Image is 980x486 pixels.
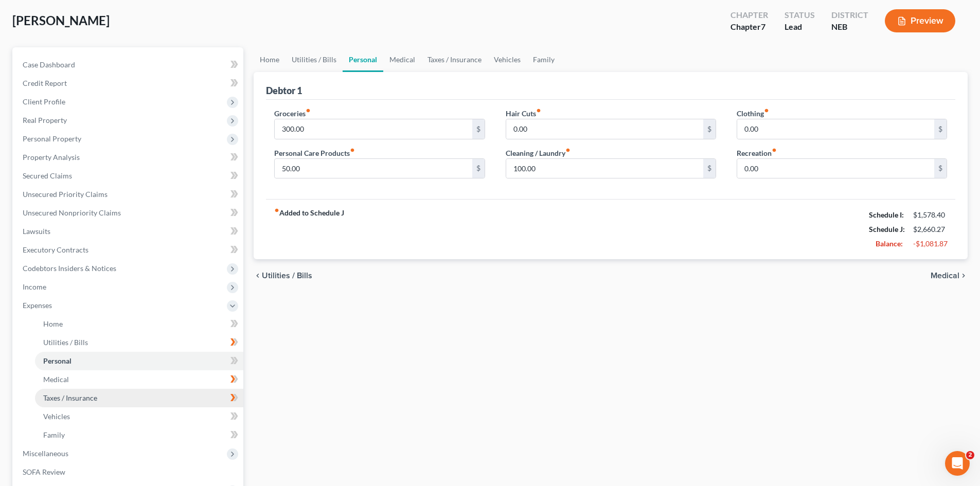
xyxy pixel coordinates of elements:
a: Taxes / Insurance [421,47,488,72]
input: -- [506,119,703,139]
div: $ [934,119,947,139]
input: -- [506,159,703,178]
span: Personal Property [23,134,81,143]
span: Credit Report [23,79,67,87]
span: Medical [931,272,959,280]
div: Debtor 1 [266,84,302,97]
span: Utilities / Bills [43,338,88,347]
span: Real Property [23,116,67,124]
a: Lawsuits [14,222,243,241]
a: Family [527,47,561,72]
div: $ [934,159,947,178]
a: Executory Contracts [14,241,243,259]
span: Client Profile [23,97,65,106]
div: Status [785,9,815,21]
i: fiber_manual_record [274,208,279,213]
span: Executory Contracts [23,245,88,254]
div: NEB [831,21,868,33]
span: Lawsuits [23,227,50,236]
label: Hair Cuts [506,108,541,119]
input: -- [737,119,934,139]
span: Utilities / Bills [262,272,312,280]
label: Cleaning / Laundry [506,148,571,158]
span: Codebtors Insiders & Notices [23,264,116,273]
button: chevron_left Utilities / Bills [254,272,312,280]
a: Secured Claims [14,167,243,185]
button: Medical chevron_right [931,272,968,280]
a: Home [254,47,286,72]
div: $1,578.40 [913,210,947,220]
label: Clothing [737,108,769,119]
iframe: Intercom live chat [945,451,970,476]
span: Property Analysis [23,153,80,161]
div: Lead [785,21,815,33]
a: Property Analysis [14,148,243,167]
strong: Schedule J: [869,225,905,233]
div: $ [472,159,485,178]
label: Groceries [274,108,311,119]
a: Utilities / Bills [35,333,243,352]
span: Miscellaneous [23,449,68,458]
a: Credit Report [14,74,243,93]
span: Taxes / Insurance [43,393,97,402]
div: $ [703,119,716,139]
div: District [831,9,868,21]
strong: Schedule I: [869,210,904,219]
span: 2 [966,451,974,459]
input: -- [275,159,472,178]
span: Secured Claims [23,171,72,180]
span: Vehicles [43,412,70,421]
label: Personal Care Products [274,148,355,158]
a: Utilities / Bills [286,47,343,72]
a: Medical [383,47,421,72]
a: Case Dashboard [14,56,243,74]
i: chevron_right [959,272,968,280]
div: $ [472,119,485,139]
div: $ [703,159,716,178]
i: fiber_manual_record [536,108,541,113]
span: Unsecured Nonpriority Claims [23,208,121,217]
strong: Balance: [876,239,903,248]
i: fiber_manual_record [350,148,355,153]
a: Home [35,315,243,333]
a: Vehicles [488,47,527,72]
div: -$1,081.87 [913,239,947,249]
a: Unsecured Nonpriority Claims [14,204,243,222]
a: Taxes / Insurance [35,389,243,407]
div: Chapter [730,21,768,33]
span: Home [43,319,63,328]
i: fiber_manual_record [764,108,769,113]
i: fiber_manual_record [772,148,777,153]
input: -- [737,159,934,178]
span: Unsecured Priority Claims [23,190,108,199]
span: Family [43,430,65,439]
a: Medical [35,370,243,389]
input: -- [275,119,472,139]
a: Personal [35,352,243,370]
span: Medical [43,375,69,384]
span: Expenses [23,301,52,310]
i: fiber_manual_record [565,148,571,153]
i: fiber_manual_record [306,108,311,113]
a: Unsecured Priority Claims [14,185,243,204]
span: [PERSON_NAME] [12,13,110,28]
strong: Added to Schedule J [274,208,344,251]
a: Vehicles [35,407,243,426]
span: 7 [761,22,765,31]
span: Income [23,282,46,291]
div: $2,660.27 [913,224,947,235]
a: SOFA Review [14,463,243,481]
span: SOFA Review [23,467,65,476]
span: Case Dashboard [23,60,75,69]
label: Recreation [737,148,777,158]
i: chevron_left [254,272,262,280]
div: Chapter [730,9,768,21]
a: Personal [343,47,383,72]
span: Personal [43,356,72,365]
button: Preview [885,9,955,32]
a: Family [35,426,243,444]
